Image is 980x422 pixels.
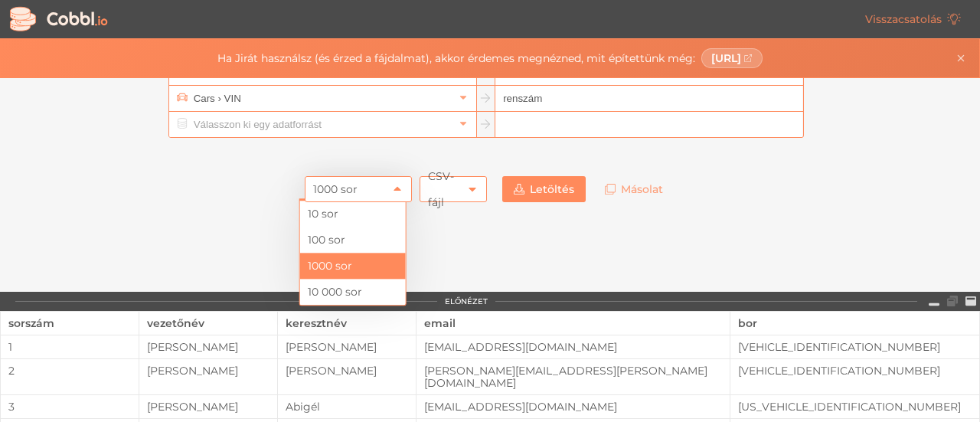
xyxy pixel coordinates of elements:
font: [EMAIL_ADDRESS][DOMAIN_NAME] [424,340,617,354]
font: Másolat [621,182,663,196]
font: Ha Jirát használsz (és érzed a fájdalmat), akkor érdemes megnézned, mit építettünk még: [217,51,695,65]
font: [US_VEHICLE_IDENTIFICATION_NUMBER] [738,400,961,414]
font: [VEHICLE_IDENTIFICATION_NUMBER] [738,340,940,354]
font: keresztnév [286,316,347,330]
font: [EMAIL_ADDRESS][DOMAIN_NAME] [424,400,617,414]
font: [PERSON_NAME] [147,340,238,354]
font: 10 sor [308,207,338,221]
font: 100 sor [308,233,345,247]
font: email [424,316,456,330]
font: 3 [8,400,15,414]
font: [URL] [711,51,741,65]
button: Bezárás banner [952,49,970,67]
font: ELŐNÉZET [445,296,488,306]
font: [PERSON_NAME] [147,364,238,378]
font: bor [738,316,757,330]
font: CSV-fájl [428,169,454,209]
font: Visszacsatolás [865,12,942,26]
font: 1000 sor [313,182,358,196]
font: [PERSON_NAME] [147,400,238,414]
font: 2 [8,364,15,378]
font: [VEHICLE_IDENTIFICATION_NUMBER] [738,364,940,378]
font: vezetőnév [147,316,204,330]
font: Letöltés [530,182,574,196]
font: 1 [8,340,12,354]
font: 1000 sor [308,259,352,273]
a: Visszacsatolás [854,6,972,32]
font: [PERSON_NAME][EMAIL_ADDRESS][PERSON_NAME][DOMAIN_NAME] [424,364,707,390]
font: [PERSON_NAME] [286,340,377,354]
input: Select a data source [190,86,454,111]
font: [PERSON_NAME] [286,364,377,378]
font: sorszám [8,316,54,330]
input: Válasszon ki egy adatforrást [190,112,454,137]
font: Abigél [286,400,320,414]
font: 10 000 sor [308,285,362,299]
a: [URL] [701,48,763,68]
